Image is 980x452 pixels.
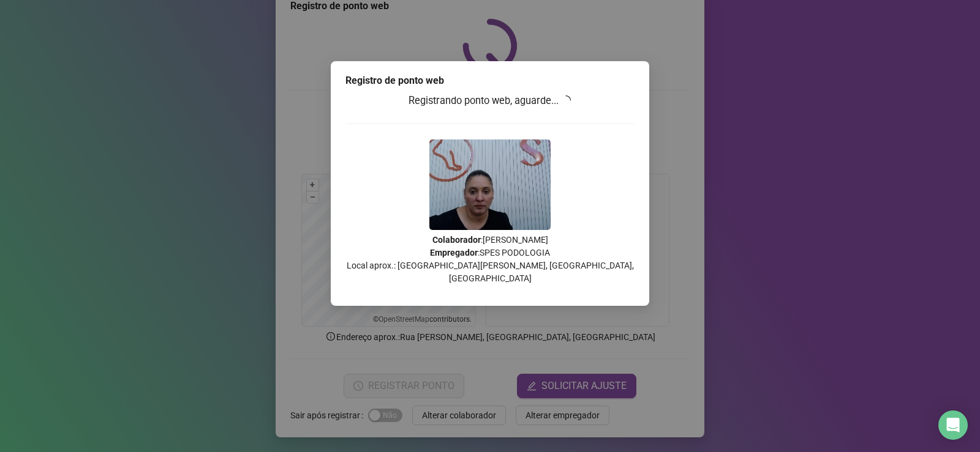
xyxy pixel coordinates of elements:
span: loading [561,95,571,105]
div: Open Intercom Messenger [938,410,968,440]
img: 2Q== [429,139,551,230]
p: : [PERSON_NAME] : SPES PODOLOGIA Local aprox.: [GEOGRAPHIC_DATA][PERSON_NAME], [GEOGRAPHIC_DATA],... [345,234,635,285]
div: Registro de ponto web [345,73,635,88]
strong: Empregador [430,248,478,257]
strong: Colaborador [432,235,481,245]
h3: Registrando ponto web, aguarde... [345,93,635,109]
